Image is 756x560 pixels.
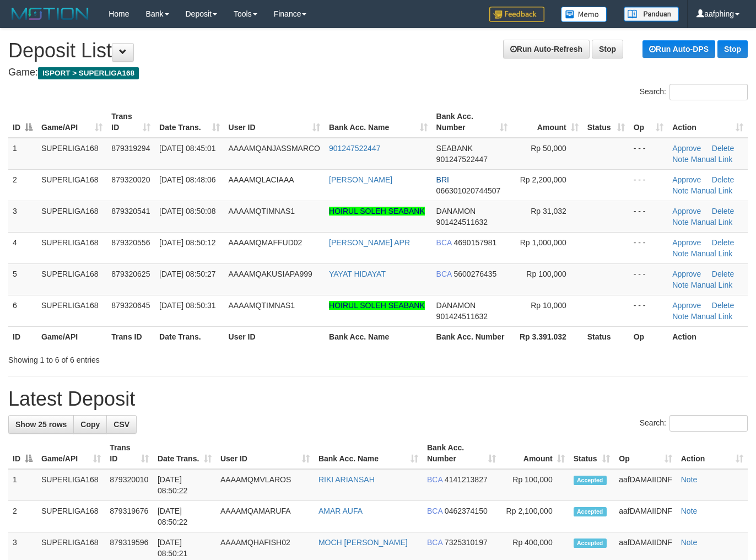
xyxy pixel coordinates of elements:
td: 5 [8,263,37,295]
td: SUPERLIGA168 [37,501,105,532]
a: Manual Link [691,218,733,227]
a: HOIRUL SOLEH SEABANK [329,301,425,310]
h1: Deposit List [8,40,748,62]
td: SUPERLIGA168 [37,138,107,170]
span: AAAAMQTIMNAS1 [229,301,295,310]
td: aafDAMAIIDNF [614,469,676,501]
td: - - - [629,169,668,201]
span: [DATE] 08:50:27 [159,270,215,278]
span: AAAAMQTIMNAS1 [229,207,295,216]
th: Action: activate to sort column ascending [677,438,748,469]
a: Stop [717,40,748,58]
span: Copy 901424511632 to clipboard [436,312,488,321]
span: Accepted [574,476,607,485]
a: Delete [712,301,734,310]
span: Copy 0462374150 to clipboard [445,507,488,515]
a: MOCH [PERSON_NAME] [318,538,408,547]
th: Bank Acc. Number: activate to sort column ascending [423,438,500,469]
th: Rp 3.391.032 [512,326,582,347]
th: Status: activate to sort column ascending [583,106,629,138]
span: AAAAMQMAFFUD02 [229,238,303,247]
span: Accepted [574,539,607,548]
td: 879320010 [105,469,153,501]
a: [PERSON_NAME] APR [329,238,410,247]
a: Approve [672,175,701,184]
span: Rp 31,032 [531,207,566,216]
td: SUPERLIGA168 [37,469,105,501]
span: 879320556 [111,238,150,247]
td: - - - [629,138,668,170]
a: Note [681,538,698,547]
td: 3 [8,201,37,232]
a: Delete [712,144,734,153]
span: Accepted [574,507,607,516]
td: 6 [8,295,37,326]
td: Rp 2,100,000 [500,501,569,532]
span: AAAAMQLACIAAA [229,175,294,184]
a: RIKI ARIANSAH [318,475,375,484]
td: AAAAMQAMARUFA [216,501,314,532]
td: 2 [8,169,37,201]
div: Showing 1 to 6 of 6 entries [8,350,307,365]
span: BRI [436,175,449,184]
a: Delete [712,238,734,247]
td: SUPERLIGA168 [37,169,107,201]
td: 1 [8,138,37,170]
span: [DATE] 08:50:08 [159,207,215,216]
a: Approve [672,238,701,247]
span: Copy 4141213827 to clipboard [445,475,488,484]
a: Delete [712,270,734,278]
td: - - - [629,232,668,263]
td: - - - [629,201,668,232]
td: 2 [8,501,37,532]
span: [DATE] 08:48:06 [159,175,215,184]
th: Op [629,326,668,347]
span: Rp 10,000 [531,301,566,310]
span: 879320645 [111,301,150,310]
span: Show 25 rows [15,420,67,429]
a: Note [672,281,689,289]
a: Approve [672,270,701,278]
th: Bank Acc. Name: activate to sort column ascending [325,106,432,138]
span: Copy 5600276435 to clipboard [454,270,497,278]
span: Rp 1,000,000 [520,238,566,247]
td: SUPERLIGA168 [37,295,107,326]
input: Search: [669,84,748,100]
a: Run Auto-DPS [642,40,715,58]
th: Date Trans. [155,326,224,347]
th: Action: activate to sort column ascending [668,106,748,138]
th: Status: activate to sort column ascending [569,438,615,469]
th: User ID: activate to sort column ascending [216,438,314,469]
span: DANAMON [436,207,476,216]
a: Note [672,186,689,195]
h4: Game: [8,67,748,78]
a: Manual Link [691,155,733,164]
a: Note [681,507,698,515]
label: Search: [640,415,748,432]
th: Date Trans.: activate to sort column ascending [153,438,216,469]
th: ID: activate to sort column descending [8,438,37,469]
a: HOIRUL SOLEH SEABANK [329,207,425,216]
span: Copy 901247522447 to clipboard [436,155,488,164]
th: Amount: activate to sort column ascending [512,106,582,138]
td: Rp 100,000 [500,469,569,501]
a: Delete [712,207,734,216]
span: SEABANK [436,144,473,153]
img: MOTION_logo.png [8,6,92,22]
span: Rp 50,000 [531,144,566,153]
a: Approve [672,301,701,310]
td: SUPERLIGA168 [37,201,107,232]
th: Bank Acc. Name [325,326,432,347]
a: Note [672,312,689,321]
img: panduan.png [624,7,679,21]
th: User ID [224,326,325,347]
span: CSV [114,420,129,429]
img: Button%20Memo.svg [561,7,607,22]
span: AAAAMQAKUSIAPA999 [229,270,312,278]
span: Copy 901424511632 to clipboard [436,218,488,227]
a: CSV [106,415,137,434]
span: Copy 4690157981 to clipboard [454,238,497,247]
input: Search: [669,415,748,432]
span: [DATE] 08:45:01 [159,144,215,153]
th: Game/API: activate to sort column ascending [37,106,107,138]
